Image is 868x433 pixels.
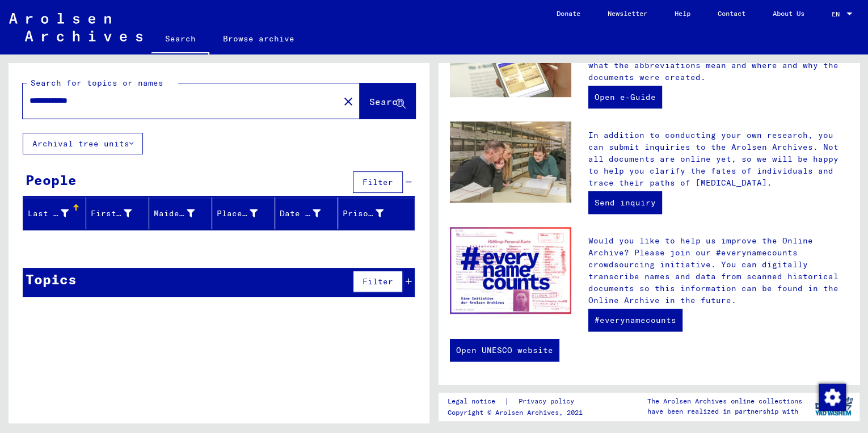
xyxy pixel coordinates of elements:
[23,133,143,154] button: Archival tree units
[209,25,308,52] a: Browse archive
[363,177,393,187] span: Filter
[588,129,848,189] p: In addition to conducting your own research, you can submit inquiries to the Arolsen Archives. No...
[338,197,414,229] mat-header-cell: Prisoner #
[588,86,662,108] a: Open e-Guide
[588,191,662,214] a: Send inquiry
[91,204,149,222] div: First Name
[28,208,69,220] div: Last Name
[647,406,802,417] p: have been realized in partnership with
[450,121,571,203] img: inquiries.jpg
[91,208,132,220] div: First Name
[819,384,846,411] img: Change consent
[212,197,275,229] mat-header-cell: Place of Birth
[337,90,360,112] button: Clear
[343,208,384,220] div: Prisoner #
[447,396,504,407] a: Legal notice
[509,396,587,407] a: Privacy policy
[363,276,393,287] span: Filter
[450,227,571,313] img: enc.jpg
[280,208,321,220] div: Date of Birth
[647,396,802,406] p: The Arolsen Archives online collections
[9,13,142,41] img: Arolsen_neg.svg
[447,407,587,418] p: Copyright © Arolsen Archives, 2021
[149,197,212,229] mat-header-cell: Maiden Name
[588,235,848,306] p: Would you like to help us improve the Online Archive? Please join our #everynamecounts crowdsourc...
[26,170,77,190] div: People
[154,208,195,220] div: Maiden Name
[86,197,149,229] mat-header-cell: First Name
[275,197,338,229] mat-header-cell: Date of Birth
[832,10,844,18] span: EN
[217,208,258,220] div: Place of Birth
[342,95,355,108] mat-icon: close
[353,271,403,292] button: Filter
[31,78,163,88] mat-label: Search for topics or names
[360,83,415,119] button: Search
[812,392,855,421] img: yv_logo.png
[369,96,403,107] span: Search
[26,269,77,289] div: Topics
[447,396,587,407] div: |
[343,204,401,222] div: Prisoner #
[23,197,86,229] mat-header-cell: Last Name
[353,171,403,193] button: Filter
[28,204,86,222] div: Last Name
[450,339,559,361] a: Open UNESCO website
[588,309,682,331] a: #everynamecounts
[154,204,212,222] div: Maiden Name
[151,25,209,54] a: Search
[818,383,845,410] div: Change consent
[280,204,338,222] div: Date of Birth
[217,204,275,222] div: Place of Birth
